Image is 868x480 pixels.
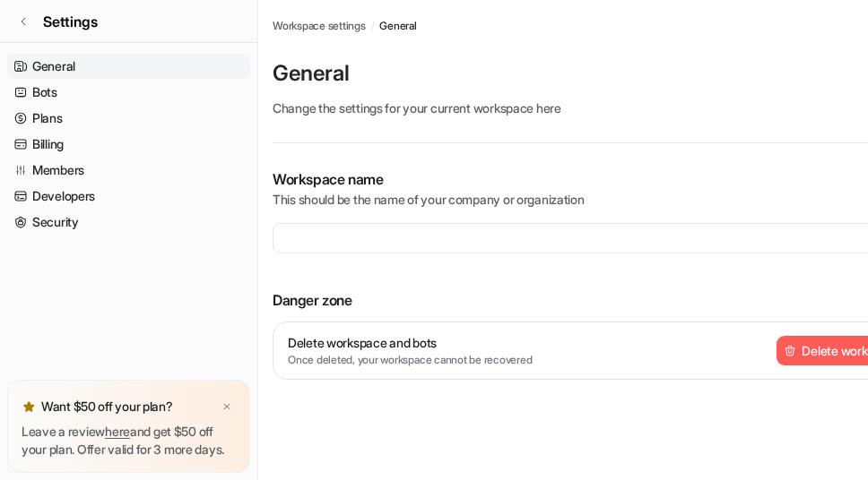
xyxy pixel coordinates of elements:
img: x [221,401,232,413]
a: Security [7,210,250,235]
a: Plans [7,106,250,131]
a: here [105,424,130,439]
a: Bots [7,80,250,105]
a: General [7,54,250,79]
span: Settings [43,11,98,32]
a: Billing [7,132,250,157]
img: star [22,399,36,414]
a: Workspace settings [273,18,366,34]
a: Developers [7,184,250,209]
a: Members [7,158,250,183]
p: Want $50 off your plan? [41,398,173,416]
p: Leave a review and get $50 off your plan. Offer valid for 3 more days. [22,423,236,459]
a: General [379,18,416,34]
p: Delete workspace and bots [288,333,532,352]
span: / [371,18,375,34]
p: Once deleted, your workspace cannot be recovered [288,352,532,368]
